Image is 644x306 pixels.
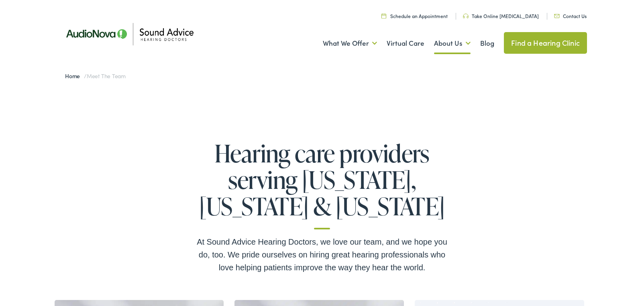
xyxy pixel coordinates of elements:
img: Headphone icon in a unique green color, suggesting audio-related services or features. [463,14,469,18]
a: Schedule an Appointment [381,12,448,19]
img: Icon representing mail communication in a unique green color, indicative of contact or communicat... [554,14,560,18]
a: Find a Hearing Clinic [504,32,587,54]
h1: Hearing care providers serving [US_STATE], [US_STATE] & [US_STATE] [194,140,450,229]
div: At Sound Advice Hearing Doctors, we love our team, and we hope you do, too. We pride ourselves on... [194,235,450,274]
a: Blog [480,28,494,58]
a: Take Online [MEDICAL_DATA] [463,12,539,19]
span: / [65,72,126,80]
a: About Us [434,28,471,58]
span: Meet the Team [87,72,126,80]
img: Calendar icon in a unique green color, symbolizing scheduling or date-related features. [381,13,386,18]
a: Home [65,72,84,80]
a: What We Offer [323,28,377,58]
a: Virtual Care [387,28,424,58]
a: Contact Us [554,12,587,19]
